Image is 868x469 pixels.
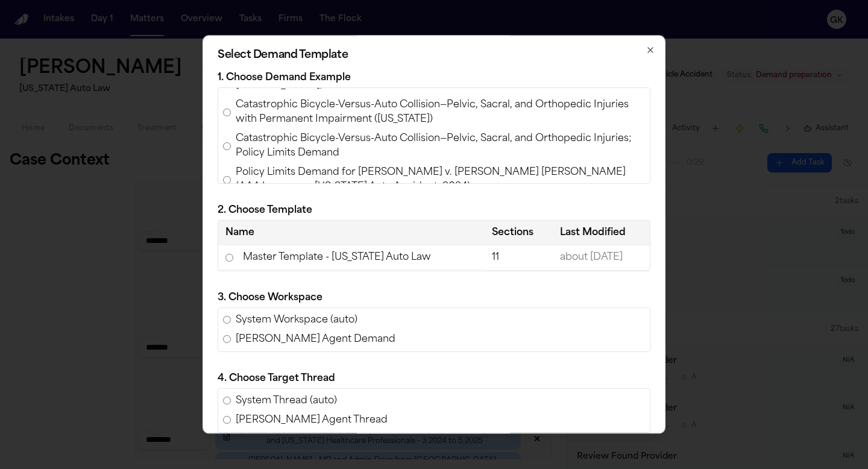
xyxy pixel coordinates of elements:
[223,397,231,404] input: System Thread (auto)
[218,371,650,386] p: 4. Choose Target Thread
[236,49,645,93] span: Policy Limits Demand for Catastrophic Orthopedic Injuries – Moped v. Vehicle, [GEOGRAPHIC_DATA], ...
[218,221,485,245] th: Name
[236,313,357,327] span: System Workspace (auto)
[223,142,231,150] input: Catastrophic Bicycle-Versus-Auto Collision—Pelvic, Sacral, and Orthopedic Injuries; Policy Limits...
[236,394,337,408] span: System Thread (auto)
[218,245,485,270] td: Master Template - [US_STATE] Auto Law
[223,176,231,184] input: Policy Limits Demand for [PERSON_NAME] v. [PERSON_NAME] [PERSON_NAME] (AAA Insurance, [US_STATE] ...
[236,98,645,127] span: Catastrophic Bicycle-Versus-Auto Collision—Pelvic, Sacral, and Orthopedic Injuries with Permanent...
[218,71,650,85] p: 1. Choose Demand Example
[553,245,650,271] td: about [DATE]
[218,50,650,61] h2: Select Demand Template
[223,416,231,424] input: [PERSON_NAME] Agent Thread
[236,332,395,347] span: [PERSON_NAME] Agent Demand
[223,316,231,324] input: System Workspace (auto)
[553,221,650,245] th: Last Modified
[223,335,231,343] input: [PERSON_NAME] Agent Demand
[485,221,553,245] th: Sections
[223,109,231,116] input: Catastrophic Bicycle-Versus-Auto Collision—Pelvic, Sacral, and Orthopedic Injuries with Permanent...
[236,165,645,194] span: Policy Limits Demand for [PERSON_NAME] v. [PERSON_NAME] [PERSON_NAME] (AAA Insurance, [US_STATE] ...
[218,291,650,305] p: 3. Choose Workspace
[485,245,553,271] td: 11
[236,131,645,160] span: Catastrophic Bicycle-Versus-Auto Collision—Pelvic, Sacral, and Orthopedic Injuries; Policy Limits...
[218,203,650,218] p: 2. Choose Template
[236,413,388,427] span: [PERSON_NAME] Agent Thread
